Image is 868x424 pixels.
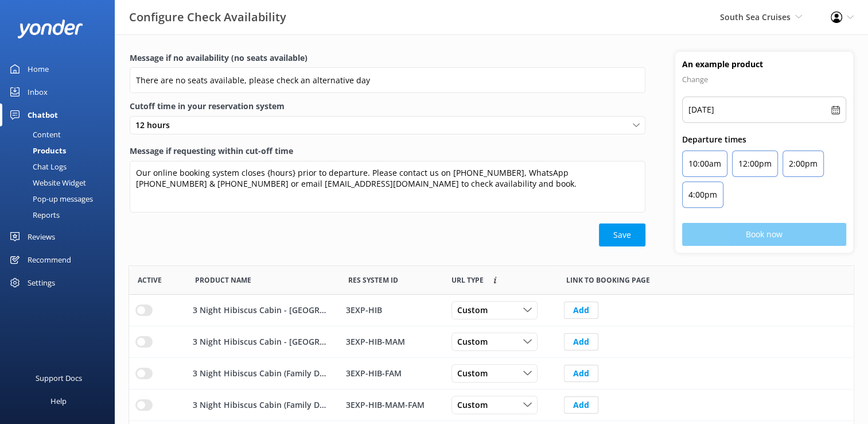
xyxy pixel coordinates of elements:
p: 3 Night Hibiscus Cabin - [GEOGRAPHIC_DATA] Princess [193,304,326,317]
span: Custom [457,399,495,411]
label: Cutoff time in your reservation system [130,100,645,113]
img: yonder-white-logo.png [17,20,83,38]
span: Link to booking page [451,275,484,286]
button: Add [564,333,598,350]
span: Link to booking page [566,275,650,286]
div: Pop-up messages [7,191,93,207]
label: Message if no availability (no seats available) [130,52,645,64]
button: Add [564,396,598,414]
div: Reports [7,207,60,223]
div: row [129,326,854,358]
button: Save [599,223,645,246]
a: Content [7,126,115,142]
div: Help [50,390,67,413]
a: Chat Logs [7,159,115,175]
div: Chat Logs [7,159,67,175]
div: 3EXP-HIB [346,304,437,317]
p: Departure times [682,133,846,146]
div: Settings [28,271,55,294]
div: Website Widget [7,175,86,191]
div: Home [28,57,49,80]
button: Add [564,302,598,319]
span: 12 hours [135,119,177,132]
div: Products [7,142,66,159]
p: 4:00pm [688,188,717,202]
input: Enter a message [130,67,645,93]
button: Add [564,365,598,382]
div: Reviews [28,225,55,248]
p: 3 Night Hibiscus Cabin (Family Date) [193,367,326,380]
p: 3 Night Hibiscus Cabin (Family Date) [193,399,326,411]
p: 10:00am [688,157,721,171]
a: Products [7,142,115,159]
label: Message if requesting within cut-off time [130,145,645,157]
span: Product Name [195,275,251,286]
p: 12:00pm [738,157,772,171]
a: Pop-up messages [7,191,115,207]
p: 2:00pm [789,157,818,171]
div: row [129,358,854,390]
a: Reports [7,207,115,223]
p: [DATE] [688,103,714,117]
span: Res System ID [348,275,398,286]
span: Custom [457,336,495,348]
span: Custom [457,367,495,380]
div: row [129,390,854,421]
div: 3EXP-HIB-FAM [346,367,437,380]
div: Recommend [28,248,71,271]
p: 3 Night Hibiscus Cabin - [GEOGRAPHIC_DATA] Princess [193,336,326,348]
div: 3EXP-HIB-MAM [346,336,437,348]
h3: Configure Check Availability [129,8,286,26]
div: Inbox [28,80,48,103]
span: Active [138,275,162,286]
span: South Sea Cruises [720,11,791,22]
textarea: Our online booking system closes {hours} prior to departure. Please contact us on [PHONE_NUMBER],... [130,161,645,213]
span: Custom [457,304,495,317]
h4: An example product [682,59,846,70]
div: row [129,295,854,326]
p: Change [682,72,846,86]
a: Website Widget [7,175,115,191]
div: Support Docs [36,367,82,390]
div: Chatbot [28,103,58,126]
div: 3EXP-HIB-MAM-FAM [346,399,437,411]
div: Content [7,126,61,142]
